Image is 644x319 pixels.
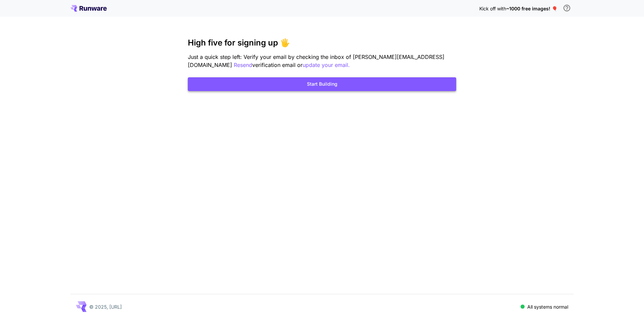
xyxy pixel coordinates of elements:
button: update your email. [303,61,350,69]
span: Just a quick step left: Verify your email by checking the inbox of [PERSON_NAME][EMAIL_ADDRESS][D... [188,54,444,68]
button: Start Building [188,77,456,91]
h3: High five for signing up 🖐️ [188,38,456,48]
span: verification email or [252,62,303,68]
span: Kick off with [479,6,506,11]
p: All systems normal [527,303,568,310]
button: In order to qualify for free credit, you need to sign up with a business email address and click ... [560,1,574,15]
p: © 2025, [URL] [89,303,122,310]
button: Resend [234,61,252,69]
span: ~1000 free images! 🎈 [506,6,557,11]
